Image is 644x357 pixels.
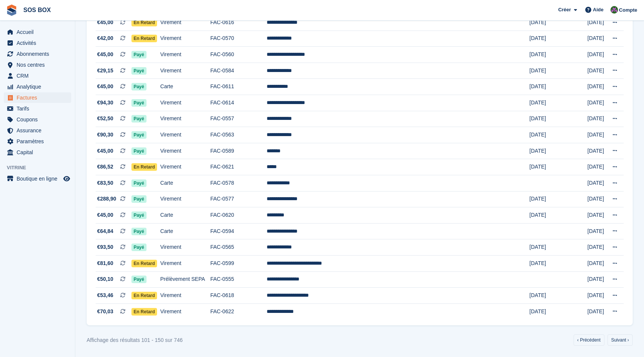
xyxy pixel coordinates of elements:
[210,175,266,192] td: FAC-0578
[4,49,71,59] a: menu
[4,70,71,81] a: menu
[210,127,266,143] td: FAC-0563
[210,31,266,47] td: FAC-0570
[4,81,71,92] a: menu
[87,336,183,344] div: Affichage des résultats 101 - 150 sur 746
[4,103,71,114] a: menu
[588,79,606,95] td: [DATE]
[160,207,211,224] td: Carte
[588,191,606,207] td: [DATE]
[6,5,17,16] img: stora-icon-8386f47178a22dfd0bd8f6a31ec36ba5ce8667c1dd55bd0f319d3a0aa187defe.svg
[131,260,157,267] span: En retard
[4,147,71,158] a: menu
[4,136,71,147] a: menu
[610,6,618,14] img: ALEXANDRE SOUBIRA
[588,223,606,239] td: [DATE]
[17,49,62,59] span: Abonnements
[588,288,606,304] td: [DATE]
[588,239,606,256] td: [DATE]
[530,207,588,224] td: [DATE]
[4,60,71,70] a: menu
[210,303,266,319] td: FAC-0622
[588,143,606,159] td: [DATE]
[17,125,62,136] span: Assurance
[131,99,147,107] span: Payé
[210,95,266,111] td: FAC-0614
[131,308,157,316] span: En retard
[588,15,606,31] td: [DATE]
[97,243,113,251] span: €93,50
[131,211,147,219] span: Payé
[131,83,147,90] span: Payé
[160,303,211,319] td: Virement
[210,143,266,159] td: FAC-0589
[131,292,157,299] span: En retard
[97,147,113,155] span: €45,00
[588,95,606,111] td: [DATE]
[131,147,147,155] span: Payé
[62,174,71,183] a: Boutique d'aperçu
[160,31,211,47] td: Virement
[97,34,113,42] span: €42,00
[210,288,266,304] td: FAC-0618
[210,256,266,272] td: FAC-0599
[210,191,266,207] td: FAC-0577
[588,63,606,79] td: [DATE]
[4,173,71,184] a: menu
[160,111,211,127] td: Virement
[607,334,633,346] a: Suivant
[160,79,211,95] td: Carte
[17,27,62,37] span: Accueil
[97,275,113,283] span: €50,10
[160,63,211,79] td: Virement
[210,79,266,95] td: FAC-0611
[160,223,211,239] td: Carte
[4,125,71,136] a: menu
[131,35,157,42] span: En retard
[210,47,266,63] td: FAC-0560
[530,143,588,159] td: [DATE]
[530,79,588,95] td: [DATE]
[97,259,113,267] span: €81,60
[160,95,211,111] td: Virement
[131,276,147,283] span: Payé
[619,6,637,14] span: Compte
[530,111,588,127] td: [DATE]
[17,103,62,114] span: Tarifs
[558,6,571,14] span: Créer
[131,228,147,235] span: Payé
[4,27,71,37] a: menu
[530,239,588,256] td: [DATE]
[4,38,71,48] a: menu
[97,179,113,187] span: €83,50
[530,159,588,175] td: [DATE]
[530,256,588,272] td: [DATE]
[588,127,606,143] td: [DATE]
[131,163,157,171] span: En retard
[160,271,211,288] td: Prélèvement SEPA
[97,163,113,171] span: €86,52
[593,6,603,14] span: Aide
[530,303,588,319] td: [DATE]
[530,288,588,304] td: [DATE]
[210,111,266,127] td: FAC-0557
[530,47,588,63] td: [DATE]
[574,334,604,346] a: Précédent
[131,244,147,251] span: Payé
[588,159,606,175] td: [DATE]
[97,99,113,107] span: €94,30
[97,131,113,139] span: €90,30
[17,173,62,184] span: Boutique en ligne
[97,18,113,26] span: €45,00
[210,159,266,175] td: FAC-0621
[97,195,116,203] span: €288,90
[588,175,606,192] td: [DATE]
[530,127,588,143] td: [DATE]
[97,67,113,75] span: €29,15
[17,92,62,103] span: Factures
[17,147,62,158] span: Capital
[4,92,71,103] a: menu
[160,256,211,272] td: Virement
[160,15,211,31] td: Virement
[572,334,634,346] nav: Pages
